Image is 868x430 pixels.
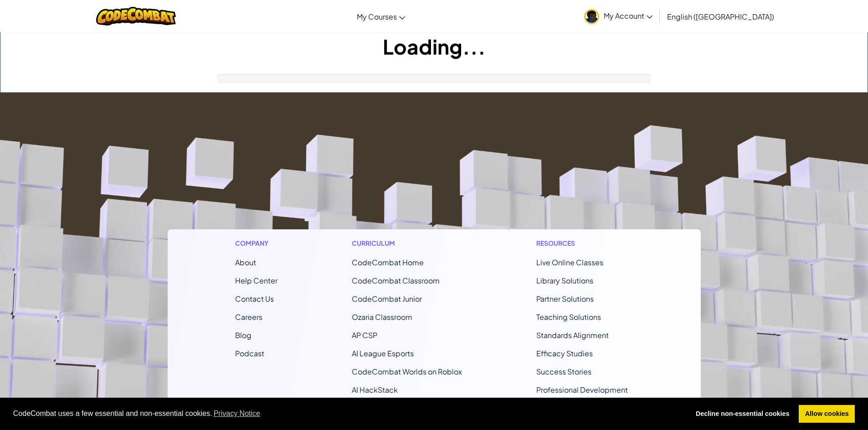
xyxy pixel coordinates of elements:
[13,407,683,420] span: CodeCombat uses a few essential and non-essential cookies.
[352,349,414,358] a: AI League Esports
[536,367,591,376] a: Success Stories
[689,405,796,423] a: deny cookies
[352,385,398,395] a: AI HackStack
[536,276,593,285] a: Library Solutions
[584,9,599,24] img: avatar
[536,330,609,340] a: Standards Alignment
[235,330,252,340] a: Blog
[580,2,657,30] a: My Account
[235,349,264,358] a: Podcast
[235,238,277,248] h1: Company
[212,407,262,420] a: learn more about cookies
[352,294,422,304] a: CodeCombat Junior
[0,32,868,61] h1: Loading...
[235,312,262,322] a: Careers
[352,312,412,322] a: Ozaria Classroom
[352,276,440,285] a: CodeCombat Classroom
[536,349,593,358] a: Efficacy Studies
[357,12,397,21] span: My Courses
[536,238,633,248] h1: Resources
[96,7,176,25] img: CodeCombat logo
[663,4,779,29] a: English ([GEOGRAPHIC_DATA])
[536,294,594,304] a: Partner Solutions
[352,238,462,248] h1: Curriculum
[235,276,277,285] a: Help Center
[799,405,855,423] a: allow cookies
[536,385,628,395] a: Professional Development
[536,258,603,267] a: Live Online Classes
[536,312,601,322] a: Teaching Solutions
[667,12,774,21] span: English ([GEOGRAPHIC_DATA])
[604,11,652,20] span: My Account
[235,294,274,304] span: Contact Us
[352,4,410,29] a: My Courses
[352,258,424,267] span: CodeCombat Home
[352,330,377,340] a: AP CSP
[352,367,462,376] a: CodeCombat Worlds on Roblox
[235,258,256,267] a: About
